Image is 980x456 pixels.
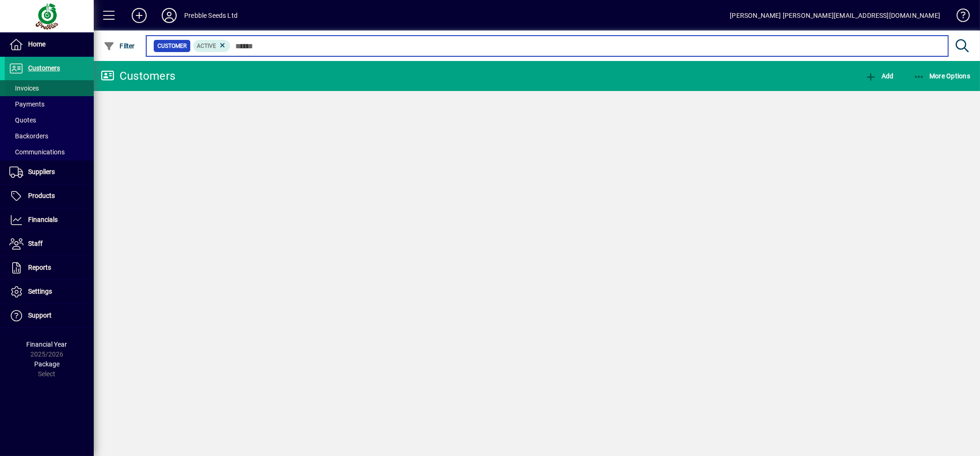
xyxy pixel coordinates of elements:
[101,68,175,84] div: Customers
[911,68,973,84] button: More Options
[5,208,94,232] a: Financials
[28,64,60,72] span: Customers
[9,100,45,108] span: Payments
[5,33,94,56] a: Home
[5,304,94,327] a: Support
[5,144,94,160] a: Communications
[9,84,39,92] span: Invoices
[28,192,55,199] span: Products
[730,8,940,23] div: [PERSON_NAME] [PERSON_NAME][EMAIL_ADDRESS][DOMAIN_NAME]
[157,41,187,51] span: Customer
[154,7,184,24] button: Profile
[950,2,968,32] a: Knowledge Base
[197,43,216,49] span: Active
[28,168,55,175] span: Suppliers
[5,256,94,280] a: Reports
[9,116,36,124] span: Quotes
[5,96,94,112] a: Payments
[5,280,94,304] a: Settings
[5,80,94,96] a: Invoices
[28,312,52,319] span: Support
[101,38,137,54] button: Filter
[193,40,231,52] mat-chip: Activation Status: Active
[28,40,45,48] span: Home
[5,160,94,184] a: Suppliers
[104,42,135,50] span: Filter
[27,341,67,348] span: Financial Year
[5,128,94,144] a: Backorders
[9,148,65,156] span: Communications
[184,8,238,23] div: Prebble Seeds Ltd
[5,112,94,128] a: Quotes
[865,72,893,80] span: Add
[5,184,94,208] a: Products
[28,264,51,271] span: Reports
[28,240,43,247] span: Staff
[863,68,896,84] button: Add
[28,288,52,295] span: Settings
[5,232,94,256] a: Staff
[9,132,48,140] span: Backorders
[913,72,971,80] span: More Options
[34,360,60,368] span: Package
[28,216,58,223] span: Financials
[124,7,154,24] button: Add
